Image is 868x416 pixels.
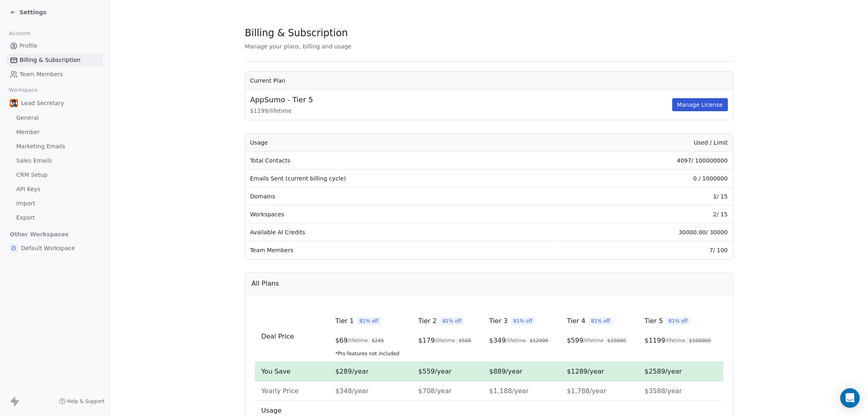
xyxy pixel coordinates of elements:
span: /lifetime [348,337,368,344]
a: Export [7,211,103,225]
span: $559/year [418,368,451,375]
span: Tier 4 [567,316,585,326]
span: D [10,244,18,252]
span: 81% off [666,317,690,325]
span: 81% off [440,317,464,325]
span: Tier 2 [418,316,436,326]
td: Total Contacts [245,152,555,169]
td: 7 / 100 [555,241,733,259]
span: Manage your plans, billing and usage [245,43,352,50]
span: $1,188/year [489,387,529,395]
span: Sales Emails [16,156,52,165]
span: Team Members [20,70,63,79]
span: $ 500 [459,337,471,344]
td: 2 / 15 [555,205,733,223]
span: You Save [261,368,291,375]
a: Marketing Emails [7,140,103,153]
div: Open Intercom Messenger [840,388,860,408]
span: Member [16,128,40,136]
span: $ 1199 [644,336,665,346]
a: Member [7,125,103,139]
span: CRM Setup [16,171,48,179]
td: Workspaces [245,205,555,223]
span: 81% off [511,317,535,325]
a: Billing & Subscription [7,53,103,67]
a: Profile [7,39,103,53]
span: Profile [20,42,37,50]
span: /lifetime [505,337,526,344]
a: Sales Emails [7,154,103,167]
span: Settings [20,8,46,16]
td: Team Members [245,241,555,259]
span: $ 599 [567,336,584,346]
span: Marketing Emails [16,142,65,151]
a: Settings [10,8,46,16]
span: Export [16,214,35,222]
span: $1289/year [567,368,604,375]
span: /lifetime [665,337,685,344]
span: $289/year [335,368,369,375]
span: $ 1199 / lifetime [250,107,671,115]
span: All Plans [251,279,279,288]
span: 81% off [357,317,381,325]
span: Default Workspace [21,244,75,252]
span: AppSumo - Tier 5 [250,95,313,105]
td: 1 / 15 [555,187,733,205]
span: Lead Secretary [21,99,64,107]
span: Account [5,27,34,40]
span: $2589/year [644,368,682,375]
span: Billing & Subscription [245,27,348,39]
th: Usage [245,134,555,152]
span: Usage [261,407,282,414]
span: *Pro features not included [335,350,405,357]
span: $ 25000 [607,337,626,344]
span: $ 349 [489,336,506,346]
span: Yearly Price [261,387,299,395]
span: Import [16,199,35,208]
span: $ 100000 [689,337,711,344]
span: Help & Support [67,398,105,405]
span: $889/year [489,368,523,375]
td: 30000.00 / 30000 [555,223,733,241]
button: Manage License [672,98,728,111]
td: Domains [245,187,555,205]
a: General [7,111,103,125]
span: $708/year [418,387,451,395]
span: /lifetime [435,337,455,344]
span: $1,788/year [567,387,606,395]
td: Emails Sent (current billing cycle) [245,169,555,187]
td: Available AI Credits [245,223,555,241]
td: 0 / 1000000 [555,169,733,187]
span: /lifetime [583,337,603,344]
span: $ 12000 [529,337,548,344]
th: Used / Limit [555,134,733,152]
span: Tier 3 [489,316,507,326]
span: General [16,114,39,122]
span: $348/year [335,387,369,395]
th: Current Plan [245,72,733,90]
span: $3588/year [644,387,682,395]
span: $ 245 [372,337,384,344]
span: Tier 1 [335,316,354,326]
a: CRM Setup [7,168,103,182]
span: Tier 5 [644,316,662,326]
a: API Keys [7,183,103,196]
span: Other Workspaces [7,228,72,241]
a: Import [7,197,103,210]
img: icon%2001.png [10,99,18,107]
a: Help & Support [59,398,105,405]
span: $ 179 [418,336,435,346]
span: 81% off [588,317,612,325]
a: Team Members [7,68,103,81]
span: Workspace [5,84,41,96]
span: Deal Price [261,332,294,340]
td: 4097 / 100000000 [555,152,733,169]
span: $ 69 [335,336,348,346]
span: Billing & Subscription [20,56,81,64]
span: API Keys [16,185,40,194]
